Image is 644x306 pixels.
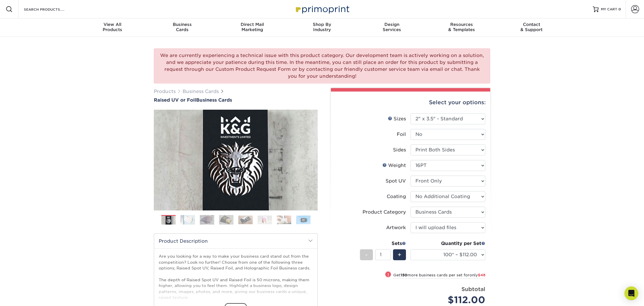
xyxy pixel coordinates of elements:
[287,22,357,27] span: Shop By
[154,97,196,103] span: Raised UV or Foil
[388,115,406,122] div: Sizes
[357,22,427,32] div: Services
[397,131,406,138] div: Foil
[78,18,147,37] a: View AllProducts
[181,215,195,225] img: Business Cards 02
[624,286,638,300] div: Open Intercom Messenger
[427,22,497,32] div: & Templates
[154,78,318,242] img: Raised UV or Foil 01
[154,234,317,248] h2: Product Description
[469,273,485,277] span: only
[147,22,217,32] div: Cards
[154,89,176,94] a: Products
[393,273,485,279] small: Get more business cards per set for
[293,3,351,15] img: Primoprint
[217,22,287,27] span: Direct Mail
[388,272,389,278] span: !
[154,97,318,103] a: Raised UV or FoilBusiness Cards
[387,193,406,200] div: Coating
[618,7,621,11] span: 0
[296,215,310,224] img: Business Cards 08
[497,18,566,37] a: Contact& Support
[238,215,253,224] img: Business Cards 05
[427,22,497,27] span: Resources
[497,22,566,27] span: Contact
[427,18,497,37] a: Resources& Templates
[363,209,406,216] div: Product Category
[386,178,406,185] div: Spot UV
[154,48,490,83] div: We are currently experiencing a technical issue with this product category. Our development team ...
[357,18,427,37] a: DesignServices
[219,215,233,225] img: Business Cards 04
[147,18,217,37] a: BusinessCards
[478,273,485,277] span: $48
[461,286,485,292] strong: Subtotal
[393,147,406,153] div: Sides
[78,22,147,32] div: Products
[287,18,357,37] a: Shop ByIndustry
[147,22,217,27] span: Business
[411,240,485,247] div: Quantity per Set
[154,97,318,103] h1: Business Cards
[386,224,406,231] div: Artwork
[382,162,406,169] div: Weight
[23,6,79,13] input: SEARCH PRODUCTS.....
[497,22,566,32] div: & Support
[200,215,214,225] img: Business Cards 03
[601,7,617,12] span: MY CART
[287,22,357,32] div: Industry
[258,215,272,224] img: Business Cards 06
[357,22,427,27] span: Design
[1,288,49,304] iframe: Google Customer Reviews
[277,215,291,224] img: Business Cards 07
[398,250,401,259] span: +
[183,89,219,94] a: Business Cards
[400,273,407,277] strong: 150
[161,213,176,227] img: Business Cards 01
[217,22,287,32] div: Marketing
[365,250,368,259] span: -
[360,240,406,247] div: Sets
[217,18,287,37] a: Direct MailMarketing
[336,92,486,113] div: Select your options:
[78,22,147,27] span: View All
